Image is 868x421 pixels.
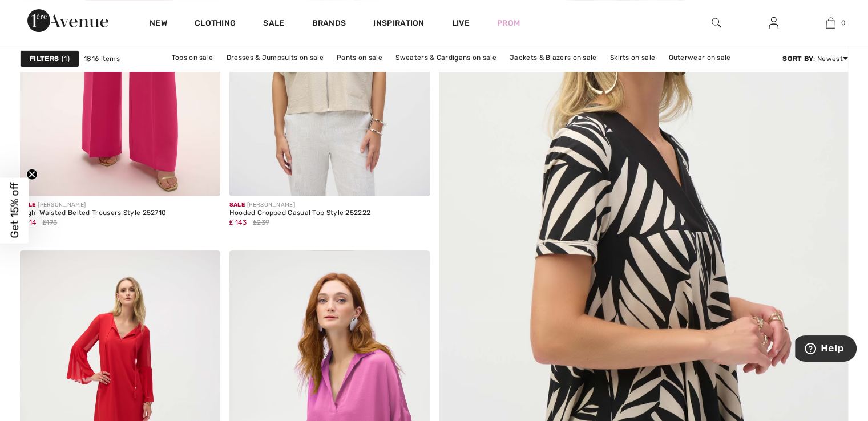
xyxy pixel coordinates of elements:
[43,217,58,228] span: ₤175
[26,169,38,180] button: Close teaser
[504,50,603,65] a: Jackets & Blazers on sale
[604,50,661,65] a: Skirts on sale
[769,16,778,30] img: My Info
[8,183,21,238] span: Get 15% off
[253,217,269,228] span: ₤239
[373,18,424,30] span: Inspiration
[229,201,245,208] span: Sale
[30,54,59,64] strong: Filters
[84,54,120,64] span: 1816 items
[795,335,857,364] iframe: Opens a widget where you can find more information
[452,17,470,29] a: Live
[826,16,835,30] img: My Bag
[841,18,846,28] span: 0
[497,17,520,29] a: Prom
[229,201,370,209] div: [PERSON_NAME]
[195,18,236,30] a: Clothing
[20,201,166,209] div: [PERSON_NAME]
[150,18,167,30] a: New
[663,50,736,65] a: Outerwear on sale
[27,9,108,32] img: 1ère Avenue
[62,54,70,64] span: 1
[20,209,166,217] div: High-Waisted Belted Trousers Style 252710
[712,16,721,30] img: search the website
[782,54,848,64] div: : Newest
[221,50,329,65] a: Dresses & Jumpsuits on sale
[229,209,370,217] div: Hooded Cropped Casual Top Style 252222
[331,50,388,65] a: Pants on sale
[782,55,813,63] strong: Sort By
[312,18,346,30] a: Brands
[802,16,858,30] a: 0
[263,18,284,30] a: Sale
[229,218,247,226] span: ₤ 143
[390,50,502,65] a: Sweaters & Cardigans on sale
[760,16,788,30] a: Sign In
[166,50,219,65] a: Tops on sale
